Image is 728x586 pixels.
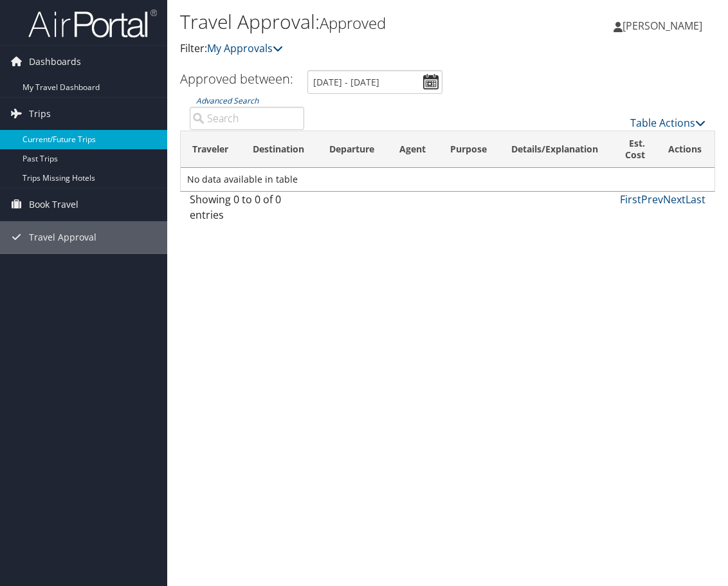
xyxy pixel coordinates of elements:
[180,41,537,57] p: Filter:
[207,41,283,55] a: My Approvals
[630,116,705,130] a: Table Actions
[686,192,705,206] a: Last
[190,192,304,229] div: Showing 0 to 0 of 0 entries
[181,131,241,168] th: Traveler: activate to sort column ascending
[241,131,318,168] th: Destination: activate to sort column ascending
[181,168,714,191] td: No data available in table
[29,46,81,78] span: Dashboards
[614,6,715,45] a: [PERSON_NAME]
[620,192,641,206] a: First
[657,131,714,168] th: Actions
[29,221,96,253] span: Travel Approval
[388,131,439,168] th: Agent
[29,98,51,130] span: Trips
[307,70,442,94] input: [DATE] - [DATE]
[318,131,388,168] th: Departure: activate to sort column ascending
[641,192,663,206] a: Prev
[623,19,702,33] span: [PERSON_NAME]
[28,8,157,39] img: airportal-logo.png
[196,95,259,106] a: Advanced Search
[190,107,304,130] input: Advanced Search
[663,192,686,206] a: Next
[180,8,537,35] h1: Travel Approval:
[320,12,386,33] small: Approved
[500,131,612,168] th: Details/Explanation
[180,70,293,87] h3: Approved between:
[29,188,78,221] span: Book Travel
[439,131,500,168] th: Purpose
[612,131,657,168] th: Est. Cost: activate to sort column ascending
